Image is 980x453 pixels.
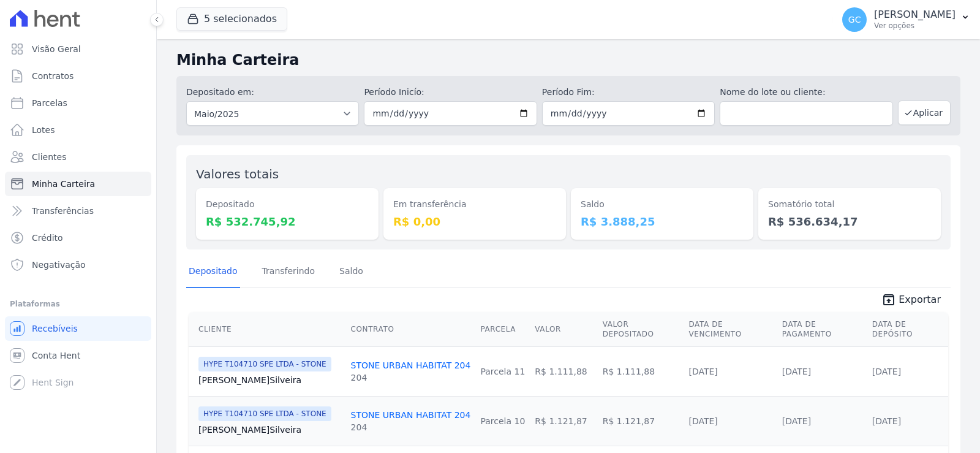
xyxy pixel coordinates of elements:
span: Crédito [32,232,63,244]
a: Depositado [186,256,240,288]
td: R$ 1.111,88 [598,346,684,396]
p: Ver opções [874,21,956,31]
th: Data de Depósito [867,312,948,347]
a: Transferências [5,199,151,223]
a: STONE URBAN HABITAT 204 [351,360,471,370]
td: R$ 1.111,88 [530,346,597,396]
span: Negativação [32,259,86,271]
a: Conta Hent [5,343,151,368]
dd: R$ 536.634,17 [768,213,931,230]
a: Recebíveis [5,316,151,341]
a: Crédito [5,226,151,250]
button: Aplicar [898,101,951,125]
span: Minha Carteira [32,178,95,190]
a: Minha Carteira [5,172,151,196]
td: R$ 1.121,87 [530,396,597,446]
a: [DATE] [688,416,717,426]
dt: Em transferência [393,198,556,211]
th: Parcela [475,312,530,347]
a: Negativação [5,253,151,277]
a: STONE URBAN HABITAT 204 [351,410,471,420]
span: Visão Geral [32,43,81,55]
p: [PERSON_NAME] [874,9,956,21]
a: [DATE] [782,416,811,426]
span: Lotes [32,124,55,136]
a: [DATE] [782,367,811,376]
div: Plataformas [10,297,146,311]
button: GC [PERSON_NAME] Ver opções [832,2,980,37]
dd: R$ 3.888,25 [581,213,744,230]
th: Contrato [346,312,476,347]
dt: Somatório total [768,198,931,211]
a: [DATE] [688,367,717,376]
a: Lotes [5,118,151,142]
label: Período Inicío: [364,86,537,99]
dt: Saldo [581,198,744,211]
label: Nome do lote ou cliente: [720,86,892,99]
div: 204 [351,371,471,384]
a: Clientes [5,145,151,169]
span: HYPE T104710 SPE LTDA - STONE [198,406,331,421]
a: Visão Geral [5,37,151,61]
th: Valor Depositado [598,312,684,347]
a: Parcelas [5,91,151,115]
dd: R$ 532.745,92 [206,213,369,230]
dt: Depositado [206,198,369,211]
span: Recebíveis [32,322,78,335]
a: unarchive Exportar [872,292,951,310]
h2: Minha Carteira [176,49,960,71]
th: Cliente [189,312,346,347]
label: Valores totais [196,167,279,181]
a: Parcela 11 [480,367,525,376]
a: Saldo [337,256,366,288]
td: R$ 1.121,87 [598,396,684,446]
a: [PERSON_NAME]Silveira [198,424,341,436]
span: Clientes [32,151,66,163]
th: Valor [530,312,597,347]
span: Conta Hent [32,349,80,362]
a: Transferindo [260,256,318,288]
i: unarchive [881,292,896,307]
div: 204 [351,421,471,433]
th: Data de Vencimento [684,312,777,347]
span: Transferências [32,205,94,217]
span: HYPE T104710 SPE LTDA - STONE [198,357,331,371]
label: Período Fim: [542,86,715,99]
span: Exportar [899,292,941,307]
a: Parcela 10 [480,416,525,426]
span: Contratos [32,70,73,82]
label: Depositado em: [186,87,254,97]
span: Parcelas [32,97,67,109]
a: [PERSON_NAME]Silveira [198,374,341,386]
dd: R$ 0,00 [393,213,556,230]
a: [DATE] [872,416,901,426]
span: GC [848,15,861,24]
button: 5 selecionados [176,7,287,31]
a: Contratos [5,64,151,88]
a: [DATE] [872,367,901,376]
th: Data de Pagamento [777,312,867,347]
